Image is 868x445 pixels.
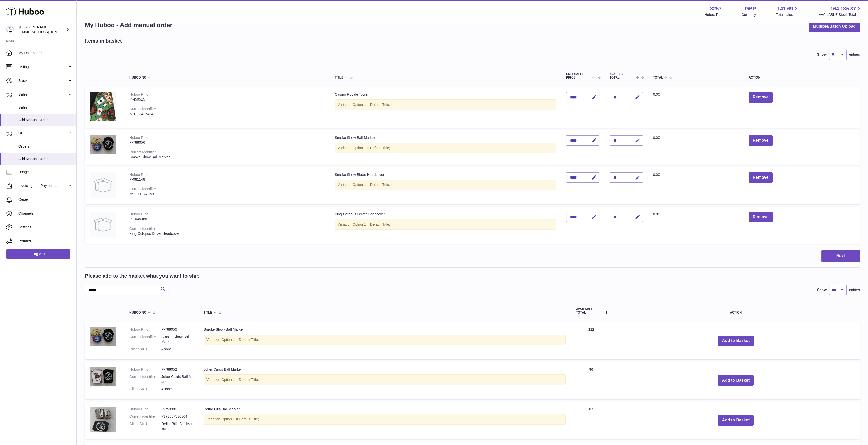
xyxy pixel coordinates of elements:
[129,177,325,182] div: P-981148
[821,250,860,262] button: Next
[85,21,172,29] h1: My Huboo - Add manual order
[18,239,73,243] span: Returns
[18,211,73,216] span: Channels
[776,12,799,17] span: Total sales
[849,52,860,57] span: entries
[745,5,756,12] strong: GBP
[330,167,561,204] td: Smoke Show Blade Headcover
[710,5,722,12] strong: 8257
[85,273,200,280] h2: Please add to the basket what you want to ship
[90,212,116,237] img: King Octopus Driver Headcover
[718,375,754,386] button: Add to Basket
[129,347,161,352] dt: Client SKU
[129,112,325,116] div: 731093495434
[161,367,193,372] dd: P-788052
[335,143,556,153] div: Variation:
[353,146,390,150] span: Option 1 = Default Title;
[129,97,325,102] div: P-450515
[749,135,773,146] button: Remove
[19,30,75,34] span: [EMAIL_ADDRESS][DOMAIN_NAME]
[161,421,193,431] dd: Dollar Bills Ball Marker
[161,407,193,412] dd: P-753386
[330,207,561,244] td: King Octopus Driver Headcover
[129,367,161,372] dt: Huboo P no
[199,322,571,359] td: Smoke Show Ball Marker
[612,303,860,319] th: Action
[653,92,660,96] span: 0.00
[653,76,663,79] span: Total
[18,225,73,230] span: Settings
[19,25,65,35] div: [PERSON_NAME]
[129,192,325,196] div: 7633712742580
[90,327,116,346] img: Smoke Show Ball Marker
[849,287,860,292] span: entries
[204,335,566,345] div: Variation:
[6,249,70,259] a: Log out
[90,407,116,433] img: Dollar Bills Ball Marker
[129,187,156,191] div: Current identifier
[129,387,161,392] dt: Client SKU
[819,5,862,17] a: 164,185.37 AVAILABLE Stock Total
[129,136,148,140] div: Huboo P no
[330,130,561,164] td: Smoke Show Ball Marker
[129,212,148,216] div: Huboo P no
[129,140,325,145] div: P-788056
[204,311,212,314] span: Title
[777,5,793,12] span: 141.69
[819,12,862,17] span: AVAILABLE Stock Total
[335,76,343,79] span: Title
[204,374,566,385] div: Variation:
[749,172,773,183] button: Remove
[576,308,602,314] span: AVAILABLE Total
[161,387,193,392] dd: &none
[817,287,827,292] label: Show
[18,105,73,110] span: Sales
[353,183,390,187] span: Option 1 = Default Title;
[18,92,67,97] span: Sales
[742,12,756,17] div: Currency
[129,407,161,412] dt: Huboo P no
[749,212,773,222] button: Remove
[221,377,259,382] span: Option 1 = Default Title;
[199,362,571,399] td: Joker Cards Ball Marker
[353,103,390,107] span: Option 1 = Default Title;
[129,414,161,419] dt: Current identifier
[335,219,556,230] div: Variation:
[18,78,67,83] span: Stock
[90,135,116,154] img: Smoke Show Ball Marker
[161,327,193,332] dd: P-788056
[129,374,161,384] dt: Current identifier
[129,217,325,221] div: P-1045365
[129,327,161,332] dt: Huboo P no
[221,417,259,421] span: Option 1 = Default Title;
[749,76,855,79] div: Action
[161,414,193,419] dd: 7373557530804
[90,92,116,121] img: Casino Royale Towel
[129,231,325,236] div: King Octopus Driver Headcover
[18,197,73,202] span: Cases
[18,157,73,161] span: Add Manual Order
[335,180,556,190] div: Variation:
[566,73,591,79] span: Unit Sales Price
[653,173,660,177] span: 0.00
[129,227,156,231] div: Current identifier
[129,155,325,160] div: Smoke Show Ball Marker
[129,173,148,177] div: Huboo P no
[18,64,67,69] span: Listings
[199,402,571,439] td: Dollar Bills Ball Marker
[809,20,860,32] button: Multiple/Batch Upload
[705,12,722,17] div: Huboo Ref
[90,367,116,386] img: Joker Cards Ball Marker
[817,52,827,57] label: Show
[18,118,73,123] span: Add Manual Order
[330,87,561,128] td: Casino Royale Towel
[85,38,122,44] h2: Items in basket
[161,347,193,352] dd: &none
[129,421,161,431] dt: Client SKU
[18,144,73,149] span: Orders
[129,150,156,154] div: Current identifier
[129,311,146,314] span: Huboo no
[204,414,566,425] div: Variation:
[129,107,156,111] div: Current identifier
[571,322,612,359] td: 112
